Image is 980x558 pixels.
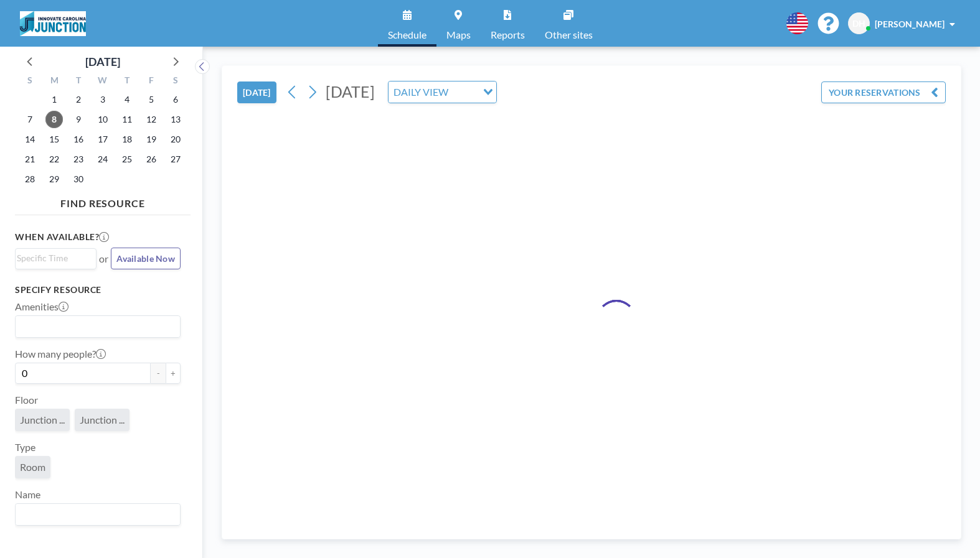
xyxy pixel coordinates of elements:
span: Thursday, September 25, 2025 [118,151,136,168]
label: Floor [15,394,38,406]
div: [DATE] [85,53,120,70]
span: Sunday, September 21, 2025 [21,151,39,168]
label: Type [15,441,35,453]
button: YOUR RESERVATIONS [821,81,946,103]
span: Tuesday, September 23, 2025 [70,151,87,168]
button: - [151,363,166,384]
img: organization-logo [20,11,86,36]
span: [PERSON_NAME] [875,19,945,29]
div: S [18,73,42,90]
div: F [139,73,163,90]
span: Tuesday, September 9, 2025 [70,111,87,128]
button: [DATE] [237,81,276,103]
span: Wednesday, September 17, 2025 [94,131,111,148]
span: Friday, September 5, 2025 [143,91,160,108]
div: T [67,73,91,90]
span: Tuesday, September 16, 2025 [70,131,87,148]
span: [DATE] [326,82,375,101]
input: Search for option [17,319,173,335]
button: + [166,363,181,384]
span: Thursday, September 11, 2025 [118,111,136,128]
span: Saturday, September 20, 2025 [167,131,184,148]
h3: Specify resource [15,284,181,295]
span: Available Now [116,253,175,264]
div: M [42,73,67,90]
span: Schedule [388,30,426,40]
div: T [115,73,139,90]
span: Sunday, September 28, 2025 [21,170,39,188]
span: Friday, September 19, 2025 [143,131,160,148]
span: Wednesday, September 3, 2025 [94,91,111,108]
h4: FIND RESOURCE [15,192,191,210]
span: Junction ... [20,414,65,426]
input: Search for option [17,506,173,523]
span: DAILY VIEW [391,84,451,100]
span: Saturday, September 13, 2025 [167,111,184,128]
span: Saturday, September 6, 2025 [167,91,184,108]
label: Name [15,488,40,501]
span: Sunday, September 7, 2025 [21,111,39,128]
span: DH [852,18,865,29]
span: Junction ... [80,414,125,426]
label: How many people? [15,348,106,360]
span: Monday, September 22, 2025 [45,151,63,168]
div: Search for option [16,316,180,337]
span: Wednesday, September 10, 2025 [94,111,111,128]
span: Thursday, September 18, 2025 [118,131,136,148]
label: Amenities [15,300,68,313]
span: Monday, September 29, 2025 [45,170,63,188]
span: Reports [491,30,525,40]
span: Friday, September 12, 2025 [143,111,160,128]
div: S [163,73,187,90]
span: Friday, September 26, 2025 [143,151,160,168]
span: Maps [446,30,471,40]
div: Search for option [389,81,496,103]
span: Room [20,461,45,473]
span: Monday, September 8, 2025 [45,111,63,128]
span: Saturday, September 27, 2025 [167,151,184,168]
span: Tuesday, September 30, 2025 [70,170,87,188]
span: Thursday, September 4, 2025 [118,91,136,108]
span: Monday, September 15, 2025 [45,131,63,148]
span: or [99,253,108,265]
span: Sunday, September 14, 2025 [21,131,39,148]
button: Available Now [111,248,181,269]
span: Tuesday, September 2, 2025 [70,91,87,108]
div: Search for option [16,504,180,525]
div: W [91,73,115,90]
input: Search for option [17,251,89,265]
span: Monday, September 1, 2025 [45,91,63,108]
div: Search for option [16,249,96,267]
span: Other sites [545,30,593,40]
input: Search for option [452,84,476,100]
span: Wednesday, September 24, 2025 [94,151,111,168]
